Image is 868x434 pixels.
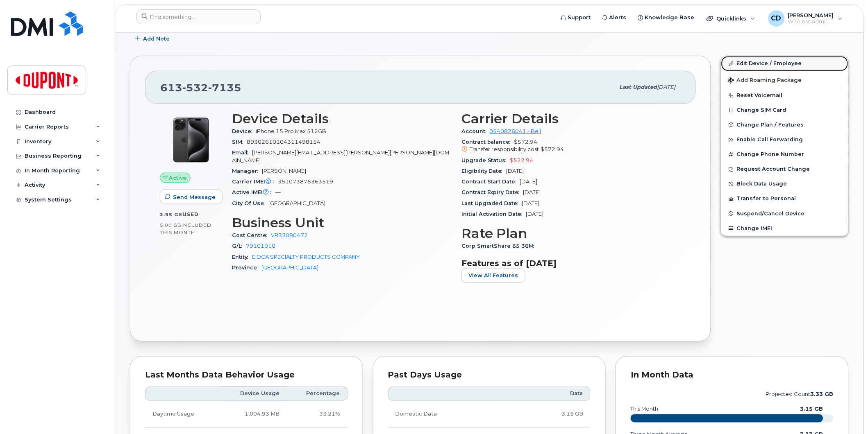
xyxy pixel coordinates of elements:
[728,77,802,85] span: Add Roaming Package
[620,84,657,90] span: Last updated
[737,122,804,128] span: Change Plan / Features
[461,139,514,145] span: Contract balance
[510,157,534,163] span: $522.94
[468,271,518,279] span: View All Features
[721,56,848,71] a: Edit Device / Employee
[220,387,287,401] th: Device Usage
[461,139,681,154] span: $572.94
[247,139,320,145] span: 89302610104311498154
[568,14,591,22] span: Support
[461,111,681,126] h3: Carrier Details
[461,243,539,249] span: Corp SmartShare 65 36M
[737,210,805,217] span: Suspend/Cancel Device
[461,168,507,174] span: Eligibility Date
[523,189,541,195] span: [DATE]
[721,206,848,221] button: Suspend/Cancel Device
[461,226,681,241] h3: Rate Plan
[160,81,241,94] span: 613
[526,211,544,217] span: [DATE]
[721,103,848,118] button: Change SIM Card
[278,179,333,185] span: 351073875363519
[232,149,449,163] span: [PERSON_NAME][EMAIL_ADDRESS][PERSON_NAME][PERSON_NAME][DOMAIN_NAME]
[717,15,747,22] span: Quicklinks
[182,211,199,217] span: used
[461,179,520,185] span: Contract Start Date
[143,35,170,43] span: Add Note
[232,128,256,134] span: Device
[632,9,700,26] a: Knowledge Base
[771,14,782,23] span: CD
[166,115,216,165] img: iPhone_15_Pro_Black.png
[232,200,268,206] span: City Of Use
[232,232,271,238] span: Cost Centre
[800,406,823,412] text: 3.15 GB
[721,88,848,103] button: Reset Voicemail
[520,179,538,185] span: [DATE]
[268,200,325,206] span: [GEOGRAPHIC_DATA]
[721,162,848,176] button: Request Account Change
[701,10,761,27] div: Quicklinks
[136,9,261,24] input: Find something...
[232,179,278,185] span: Carrier IMEI
[287,401,348,428] td: 33.21%
[232,149,252,156] span: Email
[721,132,848,147] button: Enable Call Forwarding
[461,189,523,195] span: Contract Expiry Date
[555,9,597,26] a: Support
[763,10,848,27] div: Craig Duff
[788,12,834,18] span: [PERSON_NAME]
[721,221,848,236] button: Change IMEI
[145,401,220,428] td: Daytime Usage
[232,189,275,195] span: Active IMEI
[130,31,177,46] button: Add Note
[232,254,252,260] span: Entity
[721,118,848,132] button: Change Plan / Features
[522,200,540,206] span: [DATE]
[737,137,803,143] span: Enable Call Forwarding
[262,168,306,174] span: [PERSON_NAME]
[232,264,261,271] span: Province
[246,243,275,249] a: 79101010
[470,146,539,152] span: Transfer responsibility cost
[461,268,525,283] button: View All Features
[721,191,848,206] button: Transfer to Personal
[788,18,834,25] span: Wireless Admin
[271,232,308,238] a: VR33080472
[220,401,287,428] td: 1,004.93 MB
[461,157,510,163] span: Upgrade Status
[256,128,326,134] span: iPhone 15 Pro Max 512GB
[232,168,262,174] span: Manager
[252,254,360,260] a: EIDCA SPECIALTY PRODUCTS COMPANY
[160,190,223,204] button: Send Message
[721,176,848,191] button: Block Data Usage
[461,128,490,134] span: Account
[169,174,187,182] span: Active
[645,14,695,22] span: Knowledge Base
[388,401,502,428] td: Domestic Data
[160,222,182,228] span: 5.00 GB
[232,139,247,145] span: SIM
[232,111,452,126] h3: Device Details
[597,9,632,26] a: Alerts
[502,401,591,428] td: 3.15 GB
[721,71,848,88] button: Add Roaming Package
[507,168,524,174] span: [DATE]
[232,243,246,249] span: G/L
[721,147,848,162] button: Change Phone Number
[160,212,182,217] span: 2.95 GB
[766,391,834,398] text: projected count
[182,81,208,94] span: 532
[261,264,318,271] a: [GEOGRAPHIC_DATA]
[631,371,834,380] div: In Month Data
[490,128,541,134] a: 0540826041 - Bell
[461,258,681,268] h3: Features as of [DATE]
[502,387,591,401] th: Data
[388,371,591,380] div: Past Days Usage
[461,211,526,217] span: Initial Activation Date
[173,193,216,201] span: Send Message
[541,146,564,152] span: $572.94
[657,84,676,90] span: [DATE]
[275,189,281,195] span: —
[811,391,834,398] tspan: 3.33 GB
[160,222,211,235] span: included this month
